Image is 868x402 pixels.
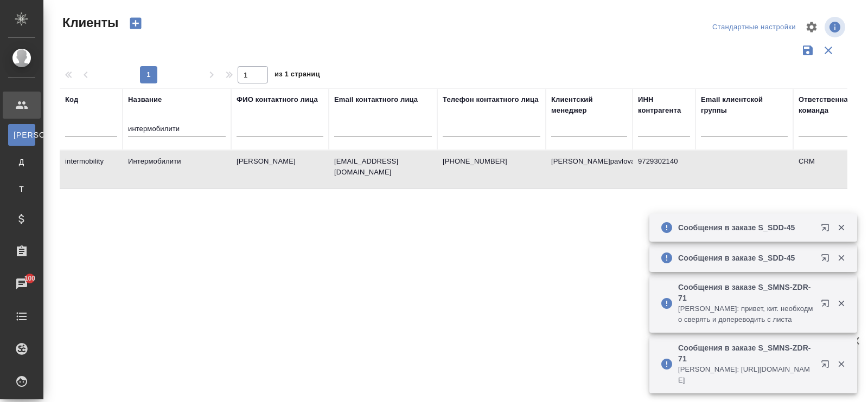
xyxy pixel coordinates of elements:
a: [PERSON_NAME] [8,124,35,146]
p: [EMAIL_ADDRESS][DOMAIN_NAME] [334,156,432,178]
span: Т [14,184,30,194]
span: Д [14,157,30,167]
button: Создать [123,14,149,33]
button: Закрыть [830,253,852,263]
span: Настроить таблицу [799,14,825,40]
button: Открыть в новой вкладке [814,293,840,319]
div: ФИО контактного лица [237,94,318,105]
a: Т [8,178,35,200]
p: [PERSON_NAME]: [URL][DOMAIN_NAME] [678,364,814,386]
button: Закрыть [830,299,852,308]
span: 100 [18,273,42,284]
td: [PERSON_NAME] [231,151,329,189]
span: из 1 страниц [275,68,320,83]
div: Код [65,94,78,105]
div: Название [128,94,162,105]
button: Открыть в новой вкладке [814,247,840,273]
div: Клиентский менеджер [551,94,627,116]
div: ИНН контрагента [638,94,690,116]
button: Сбросить фильтры [818,40,839,61]
div: Email контактного лица [334,94,418,105]
a: 100 [3,270,41,297]
button: Открыть в новой вкладке [814,217,840,243]
p: [PHONE_NUMBER] [443,156,540,167]
span: [PERSON_NAME] [14,129,30,140]
div: Email клиентской группы [701,94,788,116]
a: Д [8,151,35,173]
p: [PERSON_NAME]: привет, кит. необходмо сверять и допереводить с листа [678,303,814,325]
div: split button [710,19,799,36]
p: Сообщения в заказе S_SMNS-ZDR-71 [678,282,814,303]
span: Клиенты [60,14,118,31]
p: Сообщения в заказе S_SMNS-ZDR-71 [678,342,814,364]
td: intermobility [60,151,123,189]
p: Сообщения в заказе S_SDD-45 [678,222,814,233]
span: Посмотреть информацию [825,17,847,37]
button: Сохранить фильтры [797,40,818,61]
button: Открыть в новой вкладке [814,353,840,379]
td: Интермобилити [123,151,231,189]
button: Закрыть [830,223,852,232]
div: Телефон контактного лица [443,94,539,105]
td: [PERSON_NAME]pavlova [546,151,633,189]
button: Закрыть [830,359,852,369]
td: 9729302140 [633,151,695,189]
p: Сообщения в заказе S_SDD-45 [678,252,814,263]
